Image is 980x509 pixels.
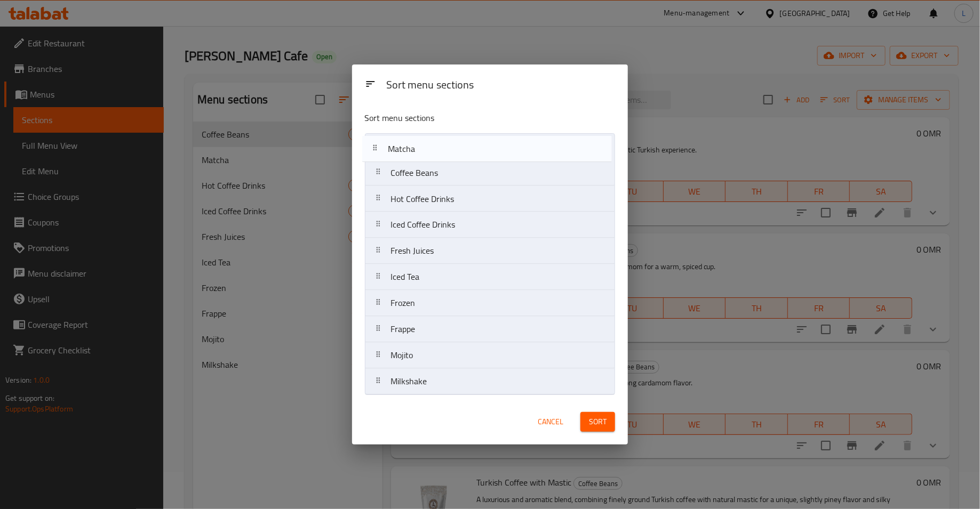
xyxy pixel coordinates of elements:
[589,415,607,429] span: Sort
[382,74,619,98] div: Sort menu sections
[365,111,563,125] p: Sort menu sections
[580,412,615,432] button: Sort
[538,415,563,429] span: Cancel
[533,412,568,432] button: Cancel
